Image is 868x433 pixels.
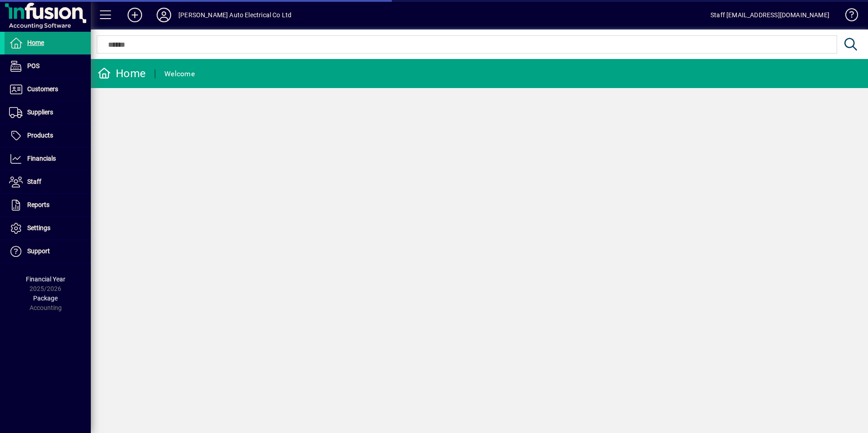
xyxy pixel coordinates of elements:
[178,8,291,22] div: [PERSON_NAME] Auto Electrical Co Ltd
[27,155,56,162] span: Financials
[27,39,44,46] span: Home
[5,55,91,78] a: POS
[120,7,149,23] button: Add
[5,78,91,101] a: Customers
[27,108,53,116] span: Suppliers
[5,240,91,263] a: Support
[27,201,49,208] span: Reports
[27,62,39,69] span: POS
[5,124,91,147] a: Products
[838,2,857,31] a: Knowledge Base
[27,178,41,185] span: Staff
[5,148,91,170] a: Financials
[5,194,91,216] a: Reports
[26,276,65,283] span: Financial Year
[149,7,178,23] button: Profile
[27,247,50,255] span: Support
[5,217,91,240] a: Settings
[27,132,53,139] span: Products
[164,67,195,81] div: Welcome
[5,101,91,124] a: Suppliers
[27,224,50,231] span: Settings
[27,85,58,93] span: Customers
[710,8,829,22] div: Staff [EMAIL_ADDRESS][DOMAIN_NAME]
[98,66,146,81] div: Home
[5,171,91,193] a: Staff
[33,295,58,302] span: Package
